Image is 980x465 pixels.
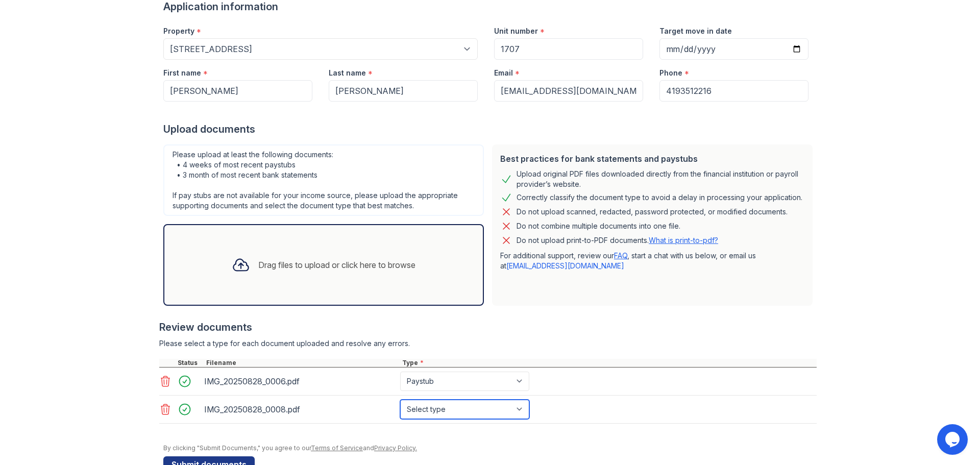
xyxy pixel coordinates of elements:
[400,359,817,367] div: Type
[517,235,718,246] p: Do not upload print-to-PDF documents.
[500,153,804,165] div: Best practices for bank statements and paystubs
[163,68,201,78] label: First name
[614,251,627,260] a: FAQ
[517,191,802,204] div: Correctly classify the document type to avoid a delay in processing your application.
[163,122,817,136] div: Upload documents
[311,444,363,452] a: Terms of Service
[163,144,484,216] div: Please upload at least the following documents: • 4 weeks of most recent paystubs • 3 month of mo...
[500,251,804,271] p: For additional support, review our , start a chat with us below, or email us at
[176,359,204,367] div: Status
[374,444,417,452] a: Privacy Policy.
[204,359,400,367] div: Filename
[163,444,817,452] div: By clicking "Submit Documents," you agree to our and
[506,261,624,270] a: [EMAIL_ADDRESS][DOMAIN_NAME]
[517,220,680,232] div: Do not combine multiple documents into one file.
[159,320,817,334] div: Review documents
[494,68,513,78] label: Email
[517,206,788,218] div: Do not upload scanned, redacted, password protected, or modified documents.
[517,169,804,189] div: Upload original PDF files downloaded directly from the financial institution or payroll provider’...
[159,338,817,349] div: Please select a type for each document uploaded and resolve any errors.
[204,373,396,389] div: IMG_20250828_0006.pdf
[204,401,396,418] div: IMG_20250828_0008.pdf
[329,68,366,78] label: Last name
[659,26,732,36] label: Target move in date
[163,26,194,36] label: Property
[937,424,970,455] iframe: chat widget
[258,259,415,271] div: Drag files to upload or click here to browse
[494,26,538,36] label: Unit number
[659,68,682,78] label: Phone
[649,236,718,244] a: What is print-to-pdf?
